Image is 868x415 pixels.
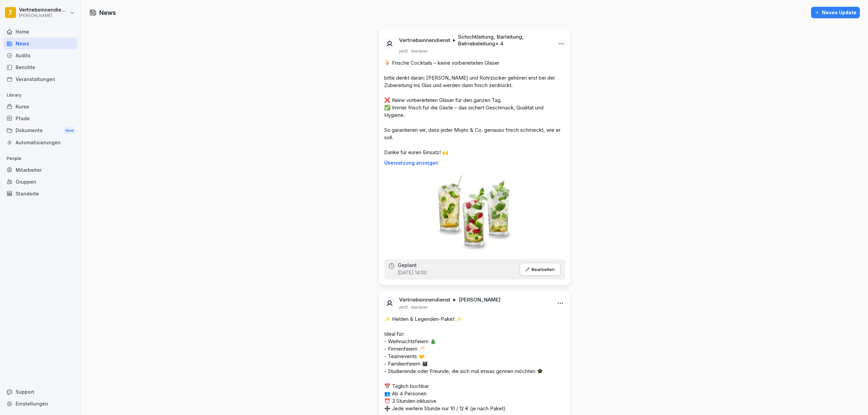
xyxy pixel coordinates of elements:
[3,38,77,49] a: News
[411,48,427,54] p: Bearbeitet
[398,269,427,276] p: [DATE] 14:00
[3,164,77,176] a: Mitarbeiter
[99,8,116,17] h1: News
[532,267,555,272] p: Bearbeiten
[19,13,68,18] p: [PERSON_NAME]
[411,305,427,310] p: Bearbeitet
[3,49,77,61] a: Audits
[814,9,856,16] div: Neues Update
[398,263,417,268] p: Geplant
[3,61,77,73] a: Berichte
[399,37,450,44] p: Vertriebsinnendienst
[3,90,77,101] p: Library
[3,101,77,112] a: Kurse
[3,188,77,200] a: Standorte
[3,176,77,188] a: Gruppen
[64,127,75,134] div: New
[19,7,68,13] p: Vertriebsinnendienst
[399,305,408,310] p: jetzt
[399,48,408,54] p: jetzt
[3,386,77,398] div: Support
[3,73,77,85] a: Veranstaltungen
[384,160,565,166] p: Übersetzung anzeigen
[811,7,860,18] button: Neues Update
[428,171,521,254] img: pe9uevr02u1h7hvonj6ll102.png
[3,26,77,38] a: Home
[520,263,560,276] button: Bearbeiten
[3,124,77,137] a: DokumenteNew
[3,153,77,164] p: People
[3,137,77,148] a: Automatisierungen
[399,296,450,303] p: Vertriebsinnendienst
[3,124,77,137] div: Dokumente
[458,34,550,47] p: Schichtleitung, Barleitung, Betriebsleitung + 4
[3,398,77,410] a: Einstellungen
[459,296,500,303] p: [PERSON_NAME]
[384,59,565,156] p: 🍹 Frische Cocktails – keine vorbereiteten Gläser bitte denkt daran: [PERSON_NAME] und Rohrzucker ...
[3,112,77,124] a: Pfade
